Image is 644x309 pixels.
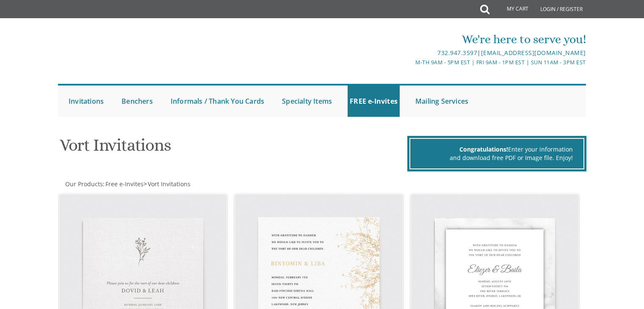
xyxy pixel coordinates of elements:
[119,86,155,117] a: Benchers
[58,180,322,188] div: :
[60,136,405,161] h1: Vort Invitations
[437,49,477,57] a: 732.947.3597
[280,86,334,117] a: Specialty Items
[421,145,573,154] div: Enter your information
[169,86,266,117] a: Informals / Thank You Cards
[235,31,586,48] div: We're here to serve you!
[235,58,586,67] div: M-Th 9am - 5pm EST | Fri 9am - 1pm EST | Sun 11am - 3pm EST
[64,180,103,188] a: Our Products
[148,180,191,188] span: Vort Invitations
[66,86,106,117] a: Invitations
[481,49,586,57] a: [EMAIL_ADDRESS][DOMAIN_NAME]
[147,180,191,188] a: Vort Invitations
[105,180,144,188] a: Free e-Invites
[348,86,400,117] a: FREE e-Invites
[105,180,144,188] span: Free e-Invites
[459,145,508,153] span: Congratulations!
[144,180,191,188] span: >
[413,86,470,117] a: Mailing Services
[235,48,586,58] div: |
[489,1,534,18] a: My Cart
[421,154,573,162] div: and download free PDF or Image file. Enjoy!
